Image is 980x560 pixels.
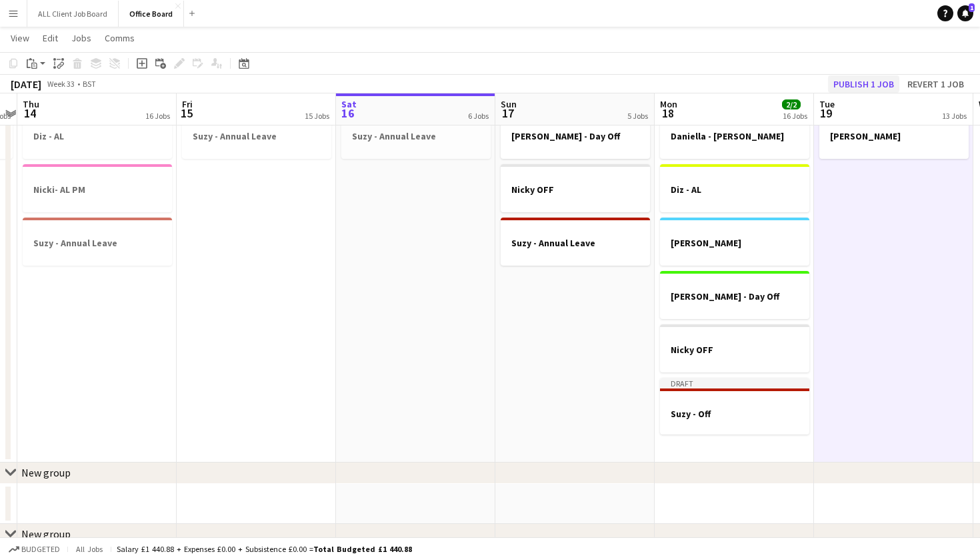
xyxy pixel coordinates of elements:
div: New group [21,466,71,479]
h3: Diz - AL [660,184,809,196]
app-job-card: Suzy - Annual Leave [501,218,650,266]
h3: Daniella - [PERSON_NAME] [660,130,809,142]
div: 5 Jobs [627,111,648,121]
app-job-card: [PERSON_NAME] - Day Off [660,271,809,319]
h3: Suzy - Off [660,408,809,420]
div: 16 Jobs [145,111,170,121]
button: Publish 1 job [828,75,899,93]
div: Draft [660,378,809,388]
span: 14 [21,105,39,121]
a: Edit [37,29,63,47]
div: 13 Jobs [942,111,967,121]
app-job-card: Daniella - [PERSON_NAME] [660,111,809,159]
span: View [11,32,29,44]
span: 1 [969,3,975,12]
app-job-card: Nicki- AL PM [23,164,172,212]
button: Office Board [119,1,184,27]
span: 19 [817,105,835,121]
span: All jobs [73,544,105,554]
div: 16 Jobs [783,111,807,121]
span: 17 [499,105,517,121]
span: Tue [819,98,835,110]
span: Jobs [71,32,91,44]
a: 1 [957,5,973,21]
h3: Suzy - Annual Leave [501,237,650,249]
h3: Nicky OFF [660,344,809,356]
button: Budgeted [7,542,62,557]
div: BST [83,79,96,89]
app-job-card: Suzy - Annual Leave [23,218,172,266]
h3: [PERSON_NAME] - Day Off [501,130,650,142]
span: Fri [182,98,193,110]
a: Jobs [66,29,97,47]
app-job-card: DraftSuzy - Off [660,378,809,435]
span: Sat [341,98,357,110]
span: 2/2 [782,99,801,109]
h3: Nicky OFF [501,184,650,196]
span: Budgeted [21,545,60,554]
a: Comms [99,29,140,47]
div: [DATE] [11,77,41,91]
span: Comms [105,32,135,44]
span: Sun [501,98,517,110]
h3: [PERSON_NAME] [660,237,809,249]
span: 15 [180,105,193,121]
h3: Suzy - Annual Leave [341,130,491,142]
app-job-card: Diz - AL [660,164,809,212]
h3: Suzy - Annual Leave [23,237,172,249]
app-job-card: Diz - AL [23,111,172,159]
app-job-card: Nicky OFF [501,164,650,212]
button: Revert 1 job [902,75,969,93]
div: 15 Jobs [305,111,329,121]
span: 16 [339,105,357,121]
h3: Nicki- AL PM [23,184,172,196]
h3: Diz - AL [23,130,172,142]
span: 18 [658,105,677,121]
button: ALL Client Job Board [27,1,119,27]
app-job-card: [PERSON_NAME] [660,218,809,266]
div: 6 Jobs [468,111,489,121]
app-job-card: Nicky OFF [660,324,809,372]
div: New group [21,527,71,541]
app-job-card: [PERSON_NAME] [819,111,969,159]
div: Salary £1 440.88 + Expenses £0.00 + Subsistence £0.00 = [117,544,412,554]
h3: Suzy - Annual Leave [182,130,331,142]
app-job-card: [PERSON_NAME] - Day Off [501,111,650,159]
span: Edit [43,32,58,44]
h3: [PERSON_NAME] - Day Off [660,290,809,302]
span: Thu [23,98,39,110]
h3: [PERSON_NAME] [819,130,969,142]
app-job-card: Suzy - Annual Leave [182,111,331,159]
span: Mon [660,98,677,110]
a: View [5,29,35,47]
span: Week 33 [44,79,77,89]
app-job-card: Suzy - Annual Leave [341,111,491,159]
span: Total Budgeted £1 440.88 [313,544,412,554]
